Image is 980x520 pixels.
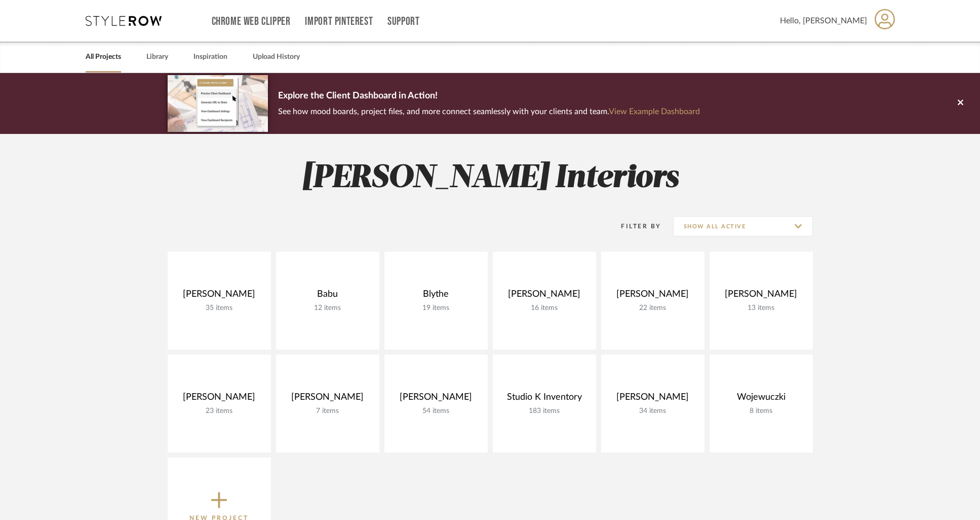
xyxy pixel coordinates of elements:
div: [PERSON_NAME] [609,289,696,304]
a: Inspiration [193,50,227,64]
a: Import Pinterest [305,17,373,26]
a: Library [146,50,168,64]
div: Blythe [393,289,480,304]
div: [PERSON_NAME] [176,289,263,304]
a: Upload History [253,50,300,64]
span: Hello, [PERSON_NAME] [780,15,867,27]
div: Wojewuczki [718,392,805,407]
div: [PERSON_NAME] [393,392,480,407]
div: [PERSON_NAME] [718,289,805,304]
div: 23 items [176,407,263,415]
h2: [PERSON_NAME] Interiors [126,159,855,197]
p: See how mood boards, project files, and more connect seamlessly with your clients and team. [278,105,700,119]
p: Explore the Client Dashboard in Action! [278,88,700,105]
img: d5d033c5-7b12-40c2-a960-1ecee1989c38.png [168,75,268,131]
div: 13 items [718,304,805,313]
div: Studio K Inventory [501,392,588,407]
div: 54 items [393,407,480,415]
div: 183 items [501,407,588,415]
div: [PERSON_NAME] [501,289,588,304]
a: View Example Dashboard [609,108,700,116]
div: 12 items [284,304,371,313]
div: 22 items [609,304,696,313]
a: Chrome Web Clipper [212,17,291,26]
div: 8 items [718,407,805,415]
div: [PERSON_NAME] [609,392,696,407]
div: 7 items [284,407,371,415]
div: 16 items [501,304,588,313]
div: 19 items [393,304,480,313]
div: [PERSON_NAME] [284,392,371,407]
div: Filter By [608,221,661,231]
div: Babu [284,289,371,304]
div: 34 items [609,407,696,415]
div: [PERSON_NAME] [176,392,263,407]
a: Support [387,17,419,26]
a: All Projects [86,50,121,64]
div: 35 items [176,304,263,313]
